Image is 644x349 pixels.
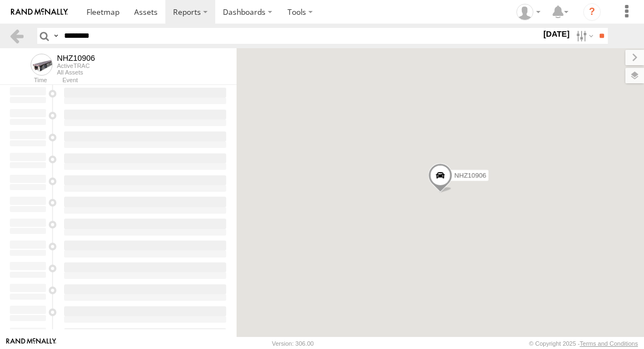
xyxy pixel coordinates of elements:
[57,54,95,62] div: NHZ10906 - View Asset History
[6,338,56,349] a: Visit our Website
[9,78,47,83] div: Time
[62,78,237,83] div: Event
[513,4,544,20] div: Zulema McIntosch
[272,340,314,347] div: Version: 306.00
[57,69,95,76] div: All Assets
[580,340,638,347] a: Terms and Conditions
[51,28,60,44] label: Search Query
[57,62,95,69] div: ActiveTRAC
[583,3,601,21] i: ?
[9,28,25,44] a: Back to previous Page
[455,171,486,179] span: NHZ10906
[11,8,68,16] img: rand-logo.svg
[572,28,595,44] label: Search Filter Options
[529,340,638,347] div: © Copyright 2025 -
[541,28,572,40] label: [DATE]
